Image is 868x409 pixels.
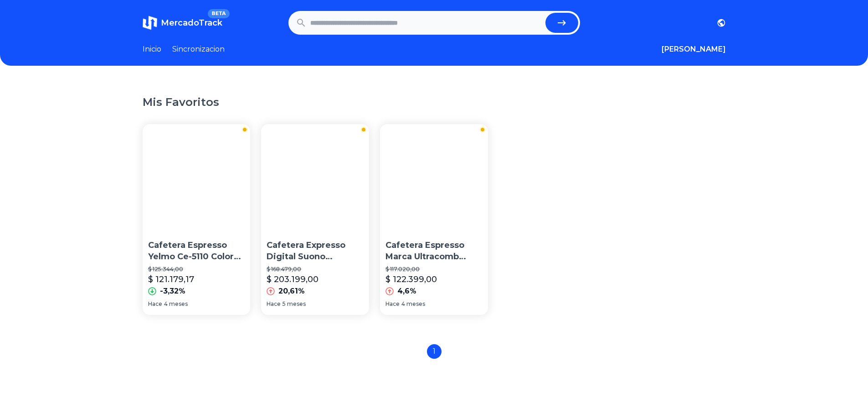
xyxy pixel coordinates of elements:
span: MercadoTrack [161,18,222,28]
button: [PERSON_NAME] [662,44,726,55]
span: 5 meses [282,300,306,308]
p: Cafetera Espresso Marca Ultracomb Modelo Ce-6108 Color Rojo [385,240,483,262]
span: 4 meses [401,300,425,308]
span: Hace [267,300,281,308]
img: Cafetera Espresso Yelmo Ce-5110 Color Negro [143,124,251,232]
a: Cafetera Espresso Marca Ultracomb Modelo Ce-6108 Color RojoCafetera Espresso Marca Ultracomb Mode... [380,124,488,315]
p: $ 117.020,00 [385,266,483,273]
a: Sincronizacion [172,44,225,55]
a: Cafetera Expresso Digital Suono Automática Acero Inox 1.5 L Color PlateadoCafetera Expresso Digit... [261,124,369,315]
p: $ 125.344,00 [148,266,245,273]
p: -3,32% [160,286,185,297]
p: Cafetera Expresso Digital Suono Automática Acero Inox 1.5 L Color Plateado [267,240,364,262]
img: Cafetera Expresso Digital Suono Automática Acero Inox 1.5 L Color Plateado [261,124,369,232]
a: Inicio [143,44,161,55]
h1: Mis Favoritos [143,95,726,110]
span: 4 meses [164,300,188,308]
span: Hace [148,300,162,308]
img: MercadoTrack [143,16,157,30]
span: Hace [385,300,400,308]
p: 4,6% [397,286,416,297]
p: $ 203.199,00 [267,273,318,286]
a: Cafetera Espresso Yelmo Ce-5110 Color NegroCafetera Espresso Yelmo Ce-5110 Color Negro$ 125.344,0... [143,124,251,315]
p: 20,61% [278,286,305,297]
p: $ 168.479,00 [267,266,364,273]
a: MercadoTrackBETA [143,16,222,30]
span: BETA [208,9,229,18]
img: Cafetera Espresso Marca Ultracomb Modelo Ce-6108 Color Rojo [380,124,488,232]
p: $ 122.399,00 [385,273,437,286]
p: Cafetera Espresso Yelmo Ce-5110 Color Negro [148,240,245,262]
p: $ 121.179,17 [148,273,194,286]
